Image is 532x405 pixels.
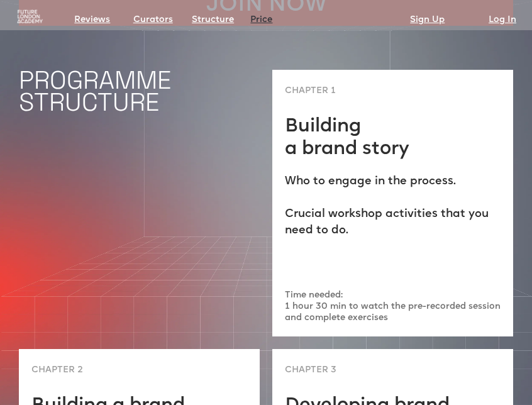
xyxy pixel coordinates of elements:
[285,82,336,100] p: CHAPTER 1
[285,174,501,239] p: Who to engage in the process. ‍ Crucial workshop activities that you need to do.
[410,11,445,29] a: Sign Up
[19,69,260,113] h1: PROGRAMME STRUCTURE
[192,11,234,29] a: Structure
[489,11,516,29] a: Log In
[285,290,501,324] p: Time needed: 1 hour 30 min to watch the pre-recorded session and complete exercises
[31,362,83,379] p: CHAPTER 2
[133,11,173,29] a: Curators
[285,362,336,379] p: CHAPTER 3
[74,11,110,29] a: Reviews
[250,11,272,29] a: Price
[285,116,409,161] h2: Building a brand story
